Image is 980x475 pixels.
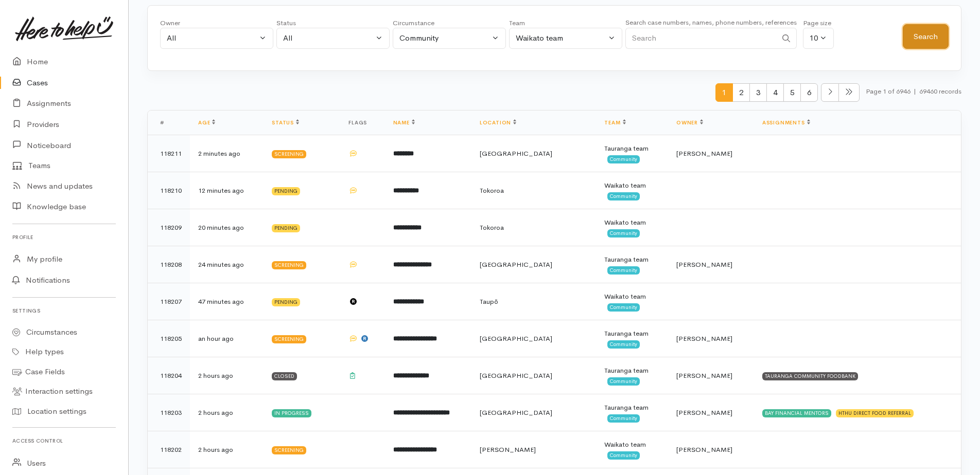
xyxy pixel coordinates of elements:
[604,254,660,265] div: Tauranga team
[272,446,306,454] div: Screening
[604,119,625,126] a: Team
[676,371,732,380] span: [PERSON_NAME]
[160,28,273,49] button: All
[676,119,703,126] a: Owner
[676,260,732,269] span: [PERSON_NAME]
[190,320,264,357] td: an hour ago
[283,32,374,44] div: All
[607,266,640,275] span: Community
[272,187,300,195] div: Pending
[272,150,306,158] div: Screening
[480,149,552,158] span: [GEOGRAPHIC_DATA]
[12,304,116,318] h6: Settings
[480,260,552,269] span: [GEOGRAPHIC_DATA]
[393,18,506,28] div: Circumstance
[607,155,640,163] span: Community
[604,403,660,413] div: Tauranga team
[393,28,506,49] button: Community
[12,434,116,448] h6: Access control
[399,32,490,44] div: Community
[766,83,784,102] span: 4
[190,431,264,468] td: 2 hours ago
[762,409,831,417] div: BAY FINANCIAL MENTORS
[607,340,640,349] span: Community
[148,283,190,320] td: 118207
[148,246,190,283] td: 118208
[272,372,297,380] div: Closed
[607,377,640,386] span: Community
[198,119,215,126] a: Age
[604,440,660,450] div: Waikato team
[749,83,767,102] span: 3
[914,87,916,96] span: |
[821,83,839,102] li: Next page
[866,83,961,111] small: Page 1 of 6946 69460 records
[272,261,306,269] div: Screening
[509,28,622,49] button: Waikato team
[480,445,536,454] span: [PERSON_NAME]
[272,119,299,126] a: Status
[276,28,390,49] button: All
[148,172,190,209] td: 118210
[167,32,257,44] div: All
[676,445,732,454] span: [PERSON_NAME]
[509,18,622,28] div: Team
[12,230,116,244] h6: Profile
[272,335,306,343] div: Screening
[190,246,264,283] td: 24 minutes ago
[148,320,190,357] td: 118205
[676,408,732,417] span: [PERSON_NAME]
[604,217,660,228] div: Waikato team
[480,223,504,232] span: Tokoroa
[480,119,516,126] a: Location
[607,192,640,200] span: Community
[625,18,797,27] small: Search case numbers, names, phone numbers, references
[148,111,190,135] th: #
[160,18,273,28] div: Owner
[393,119,415,126] a: Name
[148,209,190,246] td: 118209
[604,143,660,154] div: Tauranga team
[839,83,860,102] li: Last page
[190,172,264,209] td: 12 minutes ago
[148,135,190,172] td: 118211
[276,18,390,28] div: Status
[607,451,640,460] span: Community
[607,229,640,238] span: Community
[190,135,264,172] td: 2 minutes ago
[190,357,264,394] td: 2 hours ago
[803,28,834,49] button: 10
[190,283,264,320] td: 47 minutes ago
[604,291,660,302] div: Waikato team
[480,334,552,343] span: [GEOGRAPHIC_DATA]
[732,83,750,102] span: 2
[480,297,498,306] span: Taupō
[803,18,834,28] div: Page size
[836,409,914,417] div: HTHU DIRECT FOOD REFERRAL
[148,357,190,394] td: 118204
[604,328,660,339] div: Tauranga team
[762,372,858,380] div: TAURANGA COMMUNITY FOODBANK
[762,119,810,126] a: Assignments
[810,32,818,44] div: 10
[607,414,640,423] span: Community
[480,408,552,417] span: [GEOGRAPHIC_DATA]
[676,334,732,343] span: [PERSON_NAME]
[272,224,300,232] div: Pending
[272,298,300,306] div: Pending
[783,83,801,102] span: 5
[604,180,660,191] div: Waikato team
[148,394,190,431] td: 118203
[272,409,311,417] div: In progress
[903,24,949,49] button: Search
[604,366,660,376] div: Tauranga team
[190,209,264,246] td: 20 minutes ago
[340,111,384,135] th: Flags
[715,83,733,102] span: 1
[676,149,732,158] span: [PERSON_NAME]
[800,83,818,102] span: 6
[516,32,606,44] div: Waikato team
[607,303,640,312] span: Community
[480,186,504,195] span: Tokoroa
[148,431,190,468] td: 118202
